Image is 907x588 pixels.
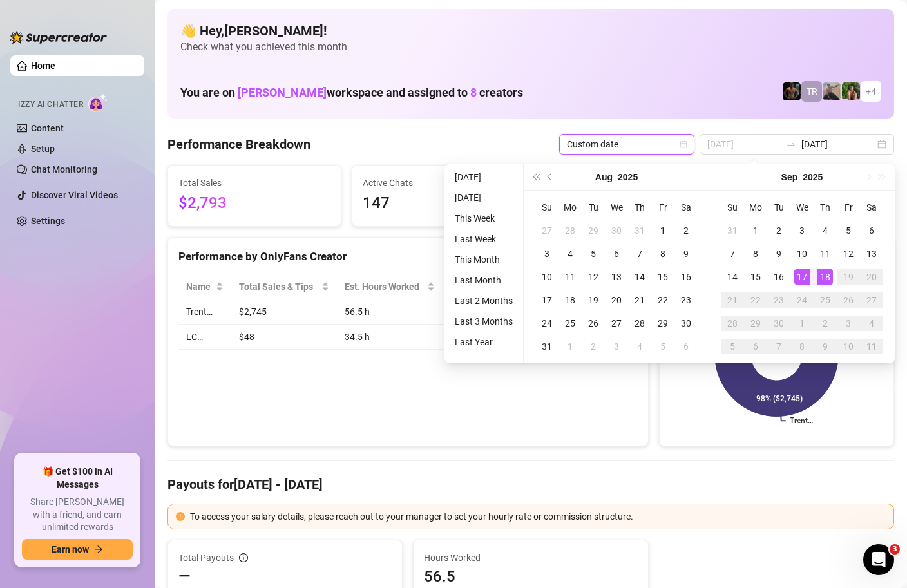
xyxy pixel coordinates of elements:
td: 2025-10-05 [721,335,744,358]
h4: Performance Breakdown [167,135,310,153]
th: Sales / Hour [443,274,522,299]
td: $48.58 [443,299,522,325]
div: 15 [748,269,763,285]
td: 2025-10-04 [860,312,883,335]
td: 2025-07-29 [582,219,605,242]
div: 30 [678,316,694,331]
li: This Week [450,211,518,226]
div: 22 [655,292,671,308]
td: 2025-09-29 [744,312,767,335]
td: 2025-09-21 [721,289,744,312]
td: 2025-08-19 [582,289,605,312]
td: 2025-08-02 [674,219,698,242]
div: 12 [586,269,601,285]
span: Name [186,280,213,294]
td: 2025-09-22 [744,289,767,312]
td: 2025-08-27 [605,312,628,335]
td: 2025-09-24 [790,289,814,312]
th: Su [721,196,744,219]
div: 22 [748,292,763,308]
td: 2025-09-20 [860,265,883,289]
div: 3 [841,316,856,331]
td: 2025-09-26 [837,289,860,312]
div: 10 [794,246,810,261]
td: 2025-10-10 [837,335,860,358]
td: 2025-09-12 [837,242,860,265]
td: 2025-08-10 [535,265,559,289]
div: 31 [539,339,555,354]
div: 21 [725,292,740,308]
td: 2025-08-03 [535,242,559,265]
div: 9 [817,339,833,354]
td: 2025-08-09 [674,242,698,265]
span: exclamation-circle [176,512,185,521]
td: 2025-10-03 [837,312,860,335]
div: 6 [748,339,763,354]
span: 🎁 Get $100 in AI Messages [22,466,133,491]
li: Last Month [450,272,518,288]
button: Choose a year [803,164,823,190]
div: 11 [562,269,578,285]
div: 11 [864,339,879,354]
div: 8 [748,246,763,261]
td: 2025-08-16 [674,265,698,289]
td: 2025-09-27 [860,289,883,312]
div: 2 [586,339,601,354]
td: 2025-07-28 [559,219,582,242]
div: 6 [864,223,879,238]
div: 7 [771,339,787,354]
span: Izzy AI Chatter [18,99,83,111]
div: 5 [586,246,601,261]
td: 2025-08-15 [651,265,674,289]
td: 2025-09-10 [790,242,814,265]
div: 19 [586,292,601,308]
li: Last 3 Months [450,314,518,329]
td: 2025-09-02 [582,335,605,358]
div: 19 [841,269,856,285]
th: Sa [860,196,883,219]
div: 3 [794,223,810,238]
div: 18 [817,269,833,285]
td: 2025-09-03 [605,335,628,358]
div: 27 [864,292,879,308]
div: Performance by OnlyFans Creator [178,248,638,265]
td: 2025-10-06 [744,335,767,358]
div: 3 [539,246,555,261]
td: $2,745 [231,299,336,325]
td: 2025-09-08 [744,242,767,265]
td: 2025-08-21 [628,289,651,312]
span: Share [PERSON_NAME] with a friend, and earn unlimited rewards [22,496,133,534]
td: 2025-08-01 [651,219,674,242]
li: Last 2 Months [450,293,518,308]
th: Th [628,196,651,219]
div: 31 [632,223,647,238]
span: 56.5 [424,566,637,587]
img: Nathaniel [842,82,860,100]
td: 2025-08-12 [582,265,605,289]
span: Total Sales [178,176,330,190]
img: logo-BBDzfeDw.svg [10,31,107,44]
td: 2025-09-14 [721,265,744,289]
div: 24 [794,292,810,308]
div: 27 [539,223,555,238]
span: Active Chats [363,176,515,190]
img: Trent [783,82,801,100]
div: 27 [609,316,624,331]
span: to [786,139,796,149]
div: 14 [632,269,647,285]
a: Chat Monitoring [31,164,97,175]
td: 2025-10-01 [790,312,814,335]
span: Total Payouts [178,551,234,565]
td: 2025-10-09 [814,335,837,358]
div: 5 [655,339,671,354]
td: 2025-08-07 [628,242,651,265]
td: 2025-08-24 [535,312,559,335]
td: 2025-08-31 [535,335,559,358]
td: 2025-08-11 [559,265,582,289]
h4: 👋 Hey, [PERSON_NAME] ! [180,22,881,40]
div: 31 [725,223,740,238]
td: 2025-09-01 [744,219,767,242]
th: Fr [651,196,674,219]
th: Su [535,196,559,219]
div: 16 [771,269,787,285]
